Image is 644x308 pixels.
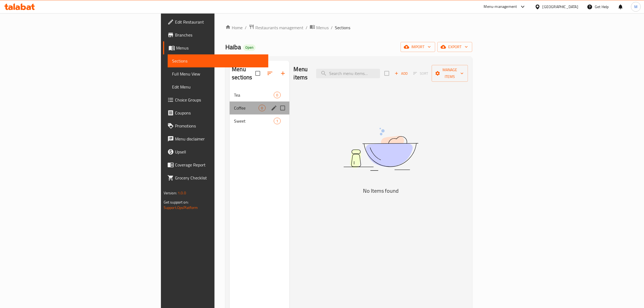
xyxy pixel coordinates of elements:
span: 1.0.0 [178,189,186,196]
input: search [316,69,380,78]
span: Manage items [436,67,464,80]
span: 0 [259,106,265,111]
span: Edit Restaurant [175,19,264,25]
span: Branches [175,32,264,38]
li: / [306,24,308,31]
a: Promotions [163,119,269,132]
a: Grocery Checklist [163,171,269,184]
a: Restaurants management [249,24,303,31]
li: / [331,24,333,31]
span: Sections [172,58,264,64]
a: Support.OpsPlatform [164,204,198,211]
button: Manage items [432,65,468,82]
nav: breadcrumb [225,24,472,31]
span: 0 [274,93,280,98]
span: Full Menu View [172,71,264,77]
button: import [401,42,435,52]
span: Sections [335,24,350,31]
span: Promotions [175,123,264,129]
span: Grocery Checklist [175,175,264,181]
a: Edit Menu [168,80,269,93]
span: Menus [316,24,329,31]
a: Menus [310,24,329,31]
span: Select all sections [252,68,263,79]
span: Sort sections [263,67,276,80]
button: Add section [276,67,289,80]
a: Edit Restaurant [163,15,269,28]
span: Tea [234,92,274,98]
a: Menu disclaimer [163,132,269,145]
span: Sweet [234,118,274,124]
div: [GEOGRAPHIC_DATA] [543,4,578,10]
span: Add [394,70,408,77]
h5: No Items found [313,186,448,195]
span: 1 [274,119,280,124]
div: items [274,118,280,124]
span: Get support on: [164,199,189,206]
a: Choice Groups [163,93,269,106]
span: Upsell [175,149,264,155]
h2: Menu items [294,65,310,81]
nav: Menu sections [230,86,289,130]
span: Restaurants management [255,24,303,31]
span: Coverage Report [175,162,264,168]
a: Coupons [163,106,269,119]
a: Full Menu View [168,67,269,80]
a: Coverage Report [163,158,269,171]
button: export [437,42,472,52]
span: import [405,44,431,50]
a: Upsell [163,145,269,158]
span: Sort items [410,69,432,78]
a: Sections [168,54,269,67]
div: items [274,92,280,98]
span: Add item [392,69,410,78]
span: M [634,4,638,10]
div: Sweet1 [230,114,289,127]
span: Coupons [175,110,264,116]
span: export [442,44,468,50]
button: edit [270,104,278,112]
span: Coffee [234,105,259,111]
span: Choice Groups [175,97,264,103]
div: Coffee0edit [230,101,289,114]
img: dish.svg [313,113,448,185]
div: items [259,105,265,111]
span: Menu disclaimer [175,136,264,142]
span: Menus [176,45,264,51]
div: Menu-management [484,4,517,10]
button: Add [392,69,410,78]
span: Version: [164,189,177,196]
a: Menus [163,41,269,54]
span: Edit Menu [172,84,264,90]
div: Tea0 [230,89,289,101]
a: Branches [163,28,269,41]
